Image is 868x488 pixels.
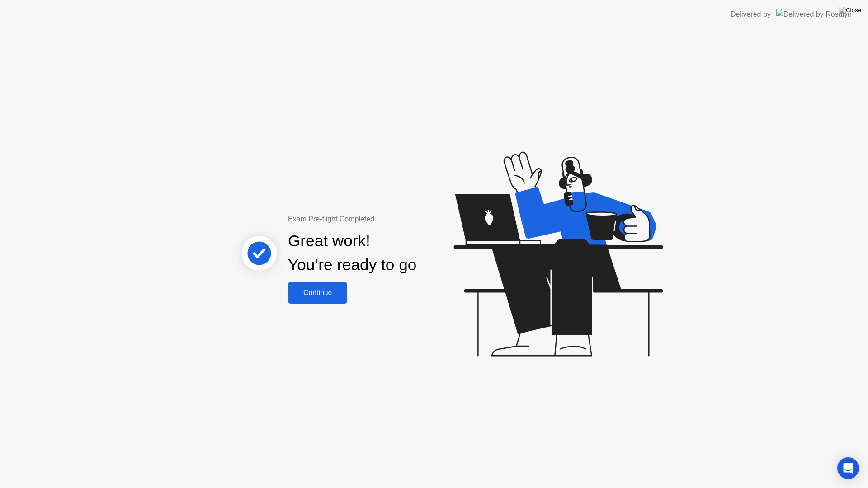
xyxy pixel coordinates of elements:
div: Great work! You’re ready to go [288,229,416,277]
button: Continue [288,282,347,304]
div: Exam Pre-flight Completed [288,214,475,225]
img: Delivered by Rosalyn [776,9,852,19]
img: Close [839,7,861,14]
div: Continue [291,289,344,297]
div: Open Intercom Messenger [837,457,859,479]
div: Delivered by [731,9,771,20]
